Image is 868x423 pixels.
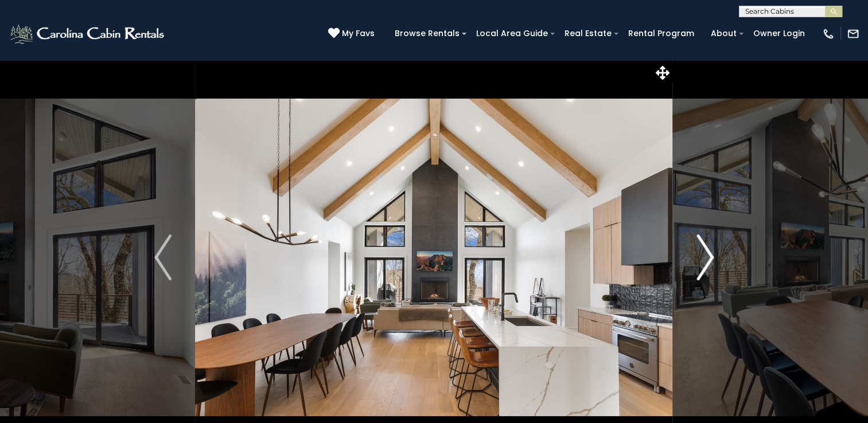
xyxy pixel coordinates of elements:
img: phone-regular-white.png [822,28,835,40]
span: My Favs [342,28,375,40]
a: Browse Rentals [389,25,465,42]
a: Local Area Guide [470,25,554,42]
a: My Favs [328,28,377,40]
a: Rental Program [622,25,700,42]
a: Owner Login [748,25,811,42]
img: mail-regular-white.png [847,28,859,40]
img: arrow [696,234,714,280]
a: Real Estate [559,25,617,42]
a: About [705,25,742,42]
img: arrow [154,234,172,280]
img: White-1-2.png [9,22,168,45]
